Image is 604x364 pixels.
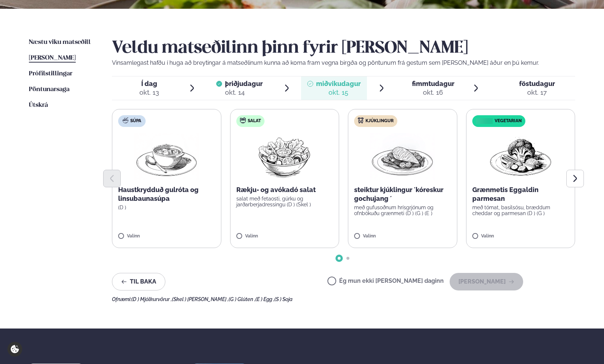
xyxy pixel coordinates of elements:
p: með gufusoðnum hrísgrjónum og ofnbökuðu grænmeti (D ) (G ) (E ) [354,204,451,216]
a: Prófílstillingar [29,70,72,78]
div: okt. 16 [412,88,454,97]
div: okt. 17 [519,88,555,97]
img: Salad.png [252,133,317,180]
span: Vegetarian [495,118,522,124]
img: Soup.png [134,133,199,180]
img: icon [474,118,494,125]
a: [PERSON_NAME] [29,54,76,63]
a: Útskrá [29,101,48,110]
p: með tómat, basilsósu, bræddum cheddar og parmesan (D ) (G ) [472,204,569,216]
div: okt. 14 [225,88,263,97]
span: Útskrá [29,102,48,108]
div: okt. 15 [316,88,361,97]
p: Haustkrydduð gulróta og linsubaunasúpa [118,185,215,203]
p: Vinsamlegast hafðu í huga að breytingar á matseðlinum kunna að koma fram vegna birgða og pöntunum... [112,59,575,67]
img: Chicken-breast.png [370,133,435,180]
span: (G ) Glúten , [229,296,255,302]
span: föstudagur [519,80,555,87]
span: [PERSON_NAME] [29,55,76,61]
p: Rækju- og avókadó salat [236,185,333,194]
span: Næstu viku matseðill [29,39,91,45]
p: salat með fetaosti, gúrku og jarðarberjadressingu (D ) (Skel ) [236,196,333,207]
div: Ofnæmi: [112,296,575,302]
button: [PERSON_NAME] [450,273,523,290]
p: steiktur kjúklingur ´kóreskur gochujang ´ [354,185,451,203]
a: Næstu viku matseðill [29,38,91,47]
p: Grænmetis Eggaldin parmesan [472,185,569,203]
div: okt. 13 [139,88,159,97]
span: (D ) Mjólkurvörur , [131,296,172,302]
span: (S ) Soja [274,296,293,302]
span: (Skel ) [PERSON_NAME] , [172,296,229,302]
h2: Veldu matseðilinn þinn fyrir [PERSON_NAME] [112,38,575,59]
a: Cookie settings [7,342,22,357]
p: (D ) [118,204,215,210]
span: Súpa [130,118,141,124]
button: Til baka [112,273,165,290]
img: Vegan.png [488,133,553,180]
span: Go to slide 1 [338,257,341,260]
span: fimmtudagur [412,80,454,87]
span: Kjúklingur [365,118,394,124]
span: þriðjudagur [225,80,263,87]
span: Salat [248,118,261,124]
img: soup.svg [123,117,128,123]
span: Go to slide 2 [346,257,349,260]
button: Next slide [566,170,584,187]
span: (E ) Egg , [255,296,274,302]
button: Previous slide [103,170,121,187]
span: Pöntunarsaga [29,86,70,93]
a: Pöntunarsaga [29,85,70,94]
img: chicken.svg [358,117,364,123]
span: miðvikudagur [316,80,361,87]
span: Í dag [139,79,159,88]
span: Prófílstillingar [29,71,72,77]
img: salad.svg [240,117,246,123]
